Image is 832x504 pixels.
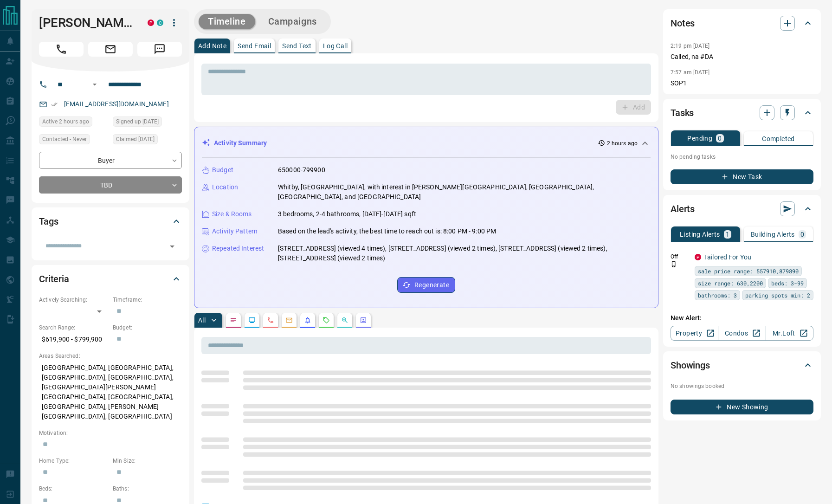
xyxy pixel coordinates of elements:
p: 0 [800,231,804,238]
p: Send Email [238,43,271,49]
div: Sat Aug 16 2025 [39,116,108,129]
div: Alerts [671,198,813,220]
p: 2 hours ago [607,139,638,148]
p: Min Size: [113,457,182,465]
a: Mr.Loft [766,326,813,341]
button: Open [89,79,100,90]
span: sale price range: 557910,879890 [698,266,799,276]
p: Log Call [323,43,348,49]
p: 7:57 am [DATE] [671,69,710,76]
h2: Showings [671,358,710,373]
div: Criteria [39,268,182,290]
h2: Tags [39,214,58,229]
div: Tasks [671,102,813,124]
p: Activity Pattern [212,226,258,236]
p: Send Text [282,43,312,49]
p: Budget [212,165,233,175]
button: Open [166,240,179,253]
p: All [198,317,206,323]
p: Activity Summary [214,138,267,148]
h2: Tasks [671,105,694,120]
p: Add Note [198,43,226,49]
svg: Calls [267,317,274,324]
p: SOP1 [671,78,813,88]
h2: Notes [671,16,695,31]
p: Whitby, [GEOGRAPHIC_DATA], with interest in [PERSON_NAME][GEOGRAPHIC_DATA], [GEOGRAPHIC_DATA], [G... [278,182,651,202]
svg: Notes [230,317,237,324]
p: Budget: [113,323,182,332]
p: Baths: [113,485,182,493]
p: Called, na #DA [671,52,813,62]
p: $619,900 - $799,900 [39,332,108,347]
div: condos.ca [157,19,163,26]
p: 650000-799900 [278,165,325,175]
h2: Alerts [671,201,695,216]
button: New Showing [671,400,813,414]
div: Activity Summary2 hours ago [202,135,651,152]
span: bathrooms: 3 [698,291,737,300]
svg: Push Notification Only [671,261,677,267]
div: Showings [671,354,813,376]
a: Condos [718,326,766,341]
span: Call [39,42,84,57]
p: Building Alerts [751,231,795,238]
button: Timeline [199,14,255,29]
span: Message [137,42,182,57]
button: Campaigns [259,14,326,29]
h1: [PERSON_NAME] [39,15,134,30]
p: Beds: [39,485,108,493]
span: Email [88,42,133,57]
p: [STREET_ADDRESS] (viewed 4 times), [STREET_ADDRESS] (viewed 2 times), [STREET_ADDRESS] (viewed 2 ... [278,244,651,263]
p: Location [212,182,238,192]
svg: Agent Actions [360,317,367,324]
svg: Listing Alerts [304,317,311,324]
p: Based on the lead's activity, the best time to reach out is: 8:00 PM - 9:00 PM [278,226,496,236]
span: Contacted - Never [42,135,87,144]
svg: Opportunities [341,317,348,324]
svg: Lead Browsing Activity [248,317,256,324]
p: New Alert: [671,313,813,323]
div: Buyer [39,152,182,169]
p: Pending [687,135,712,142]
span: beds: 3-99 [771,278,804,288]
div: Tags [39,210,182,233]
p: Repeated Interest [212,244,264,253]
button: Regenerate [397,277,455,293]
div: property.ca [695,254,701,260]
p: Listing Alerts [680,231,720,238]
p: Timeframe: [113,296,182,304]
a: [EMAIL_ADDRESS][DOMAIN_NAME] [64,100,169,108]
p: No showings booked [671,382,813,390]
a: Property [671,326,718,341]
p: Size & Rooms [212,209,252,219]
svg: Emails [285,317,293,324]
p: Off [671,252,689,261]
p: Search Range: [39,323,108,332]
svg: Requests [322,317,330,324]
div: property.ca [148,19,154,26]
p: [GEOGRAPHIC_DATA], [GEOGRAPHIC_DATA], [GEOGRAPHIC_DATA], [GEOGRAPHIC_DATA], [GEOGRAPHIC_DATA][PER... [39,360,182,424]
p: 2:19 pm [DATE] [671,43,710,49]
p: Completed [762,136,795,142]
div: TBD [39,176,182,194]
span: Signed up [DATE] [116,117,159,126]
span: Active 2 hours ago [42,117,89,126]
p: 1 [726,231,729,238]
p: Home Type: [39,457,108,465]
p: No pending tasks [671,150,813,164]
a: Tailored For You [704,253,751,261]
span: Claimed [DATE] [116,135,155,144]
p: Areas Searched: [39,352,182,360]
span: parking spots min: 2 [745,291,810,300]
div: Fri Jul 05 2024 [113,116,182,129]
div: Fri Jul 05 2024 [113,134,182,147]
p: 0 [718,135,722,142]
button: New Task [671,169,813,184]
p: 3 bedrooms, 2-4 bathrooms, [DATE]-[DATE] sqft [278,209,416,219]
div: Notes [671,12,813,34]
span: size range: 630,2200 [698,278,763,288]
svg: Email Verified [51,101,58,108]
p: Actively Searching: [39,296,108,304]
h2: Criteria [39,271,69,286]
p: Motivation: [39,429,182,437]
